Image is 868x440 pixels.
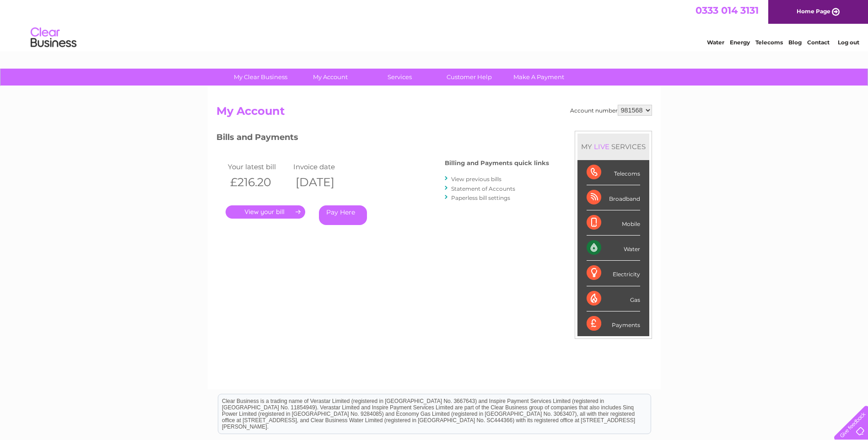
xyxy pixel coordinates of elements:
[451,176,501,182] a: View previous bills
[730,39,750,46] a: Energy
[218,5,651,44] div: Clear Business is a trading name of Verastar Limited (registered in [GEOGRAPHIC_DATA] No. 3667643...
[755,39,783,46] a: Telecoms
[292,69,368,86] a: My Account
[587,160,640,185] div: Telecoms
[587,210,640,236] div: Mobile
[226,173,291,192] th: £216.20
[501,69,577,86] a: Make A Payment
[319,205,367,225] a: Pay Here
[362,69,437,86] a: Services
[807,39,830,46] a: Contact
[788,39,802,46] a: Blog
[587,286,640,311] div: Gas
[445,160,549,166] h4: Billing and Payments quick links
[291,161,357,173] td: Invoice date
[587,185,640,210] div: Broadband
[592,142,611,151] div: LIVE
[695,5,759,16] a: 0333 014 3131
[226,205,305,219] a: .
[226,161,291,173] td: Your latest bill
[223,69,298,86] a: My Clear Business
[291,173,357,192] th: [DATE]
[216,131,549,147] h3: Bills and Payments
[577,134,649,160] div: MY SERVICES
[707,39,724,46] a: Water
[587,261,640,286] div: Electricity
[431,69,507,86] a: Customer Help
[587,311,640,336] div: Payments
[216,105,652,122] h2: My Account
[30,24,77,52] img: logo.png
[451,185,515,192] a: Statement of Accounts
[838,39,859,46] a: Log out
[451,194,510,201] a: Paperless bill settings
[587,236,640,261] div: Water
[570,105,652,116] div: Account number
